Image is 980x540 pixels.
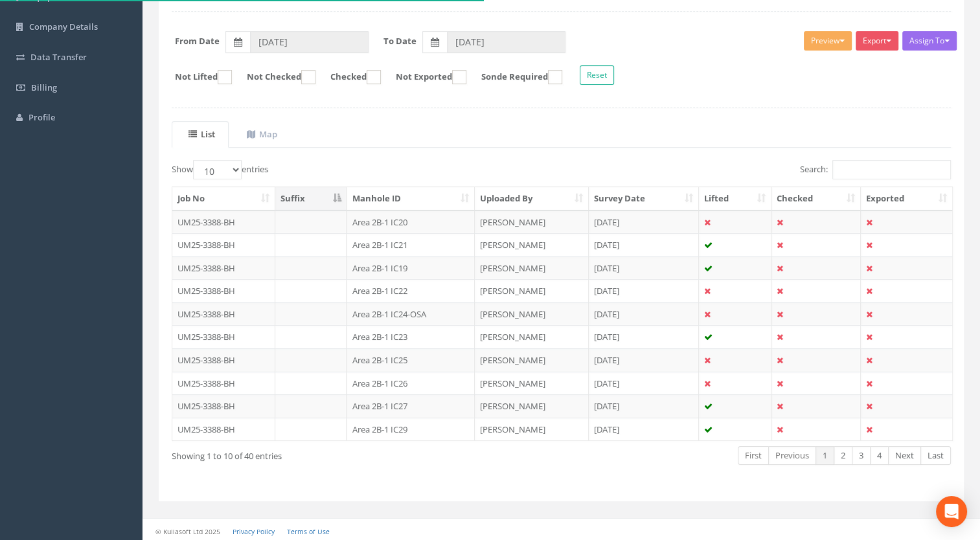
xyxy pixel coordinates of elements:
td: Area 2B-1 IC23 [347,325,475,348]
th: Exported: activate to sort column ascending [861,187,952,210]
th: Job No: activate to sort column ascending [172,187,275,210]
td: [PERSON_NAME] [475,256,589,280]
uib-tab-heading: List [188,128,215,140]
td: UM25-3388-BH [172,418,275,441]
div: Showing 1 to 10 of 40 entries [172,445,485,462]
a: List [172,121,229,148]
td: [PERSON_NAME] [475,325,589,348]
label: Checked [317,70,381,84]
td: Area 2B-1 IC20 [347,210,475,234]
a: Next [888,446,921,465]
span: Data Transfer [30,51,87,63]
button: Export [856,31,898,51]
uib-tab-heading: Map [247,128,277,140]
th: Uploaded By: activate to sort column ascending [475,187,589,210]
td: [PERSON_NAME] [475,279,589,302]
td: UM25-3388-BH [172,302,275,326]
td: [DATE] [589,394,700,418]
td: [DATE] [589,210,700,234]
a: 1 [815,446,834,465]
a: Map [230,121,291,148]
td: Area 2B-1 IC29 [347,418,475,441]
td: [PERSON_NAME] [475,372,589,395]
td: [PERSON_NAME] [475,210,589,234]
td: [DATE] [589,302,700,326]
td: [PERSON_NAME] [475,302,589,326]
a: 2 [834,446,852,465]
td: Area 2B-1 IC24-OSA [347,302,475,326]
label: To Date [383,35,416,47]
label: Not Lifted [162,70,232,84]
td: Area 2B-1 IC22 [347,279,475,302]
label: Not Checked [234,70,315,84]
label: Search: [800,160,951,179]
td: [PERSON_NAME] [475,348,589,372]
td: [DATE] [589,372,700,395]
th: Suffix: activate to sort column descending [275,187,347,210]
span: Profile [28,111,55,123]
label: Not Exported [383,70,466,84]
td: UM25-3388-BH [172,210,275,234]
td: [PERSON_NAME] [475,233,589,256]
span: Company Details [29,21,98,32]
a: Previous [768,446,816,465]
input: From Date [250,31,369,53]
td: Area 2B-1 IC25 [347,348,475,372]
button: Reset [580,65,614,85]
td: Area 2B-1 IC21 [347,233,475,256]
label: Show entries [172,160,268,179]
button: Assign To [902,31,957,51]
a: 4 [870,446,889,465]
label: Sonde Required [468,70,562,84]
td: UM25-3388-BH [172,394,275,418]
label: From Date [175,35,220,47]
td: [PERSON_NAME] [475,394,589,418]
td: [DATE] [589,418,700,441]
a: First [738,446,769,465]
a: Privacy Policy [233,527,275,536]
td: UM25-3388-BH [172,348,275,372]
input: To Date [447,31,565,53]
a: Terms of Use [287,527,330,536]
td: [DATE] [589,325,700,348]
td: UM25-3388-BH [172,372,275,395]
button: Preview [804,31,852,51]
th: Survey Date: activate to sort column ascending [589,187,700,210]
a: Last [920,446,951,465]
small: © Kullasoft Ltd 2025 [155,527,220,536]
th: Checked: activate to sort column ascending [771,187,861,210]
td: [DATE] [589,233,700,256]
td: UM25-3388-BH [172,256,275,280]
td: UM25-3388-BH [172,325,275,348]
td: [DATE] [589,256,700,280]
select: Showentries [193,160,242,179]
td: UM25-3388-BH [172,279,275,302]
a: 3 [852,446,871,465]
td: [DATE] [589,348,700,372]
th: Lifted: activate to sort column ascending [699,187,771,210]
div: Open Intercom Messenger [936,496,967,527]
td: Area 2B-1 IC26 [347,372,475,395]
td: UM25-3388-BH [172,233,275,256]
td: [DATE] [589,279,700,302]
th: Manhole ID: activate to sort column ascending [347,187,475,210]
td: Area 2B-1 IC19 [347,256,475,280]
input: Search: [832,160,951,179]
span: Billing [31,82,57,93]
td: [PERSON_NAME] [475,418,589,441]
td: Area 2B-1 IC27 [347,394,475,418]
